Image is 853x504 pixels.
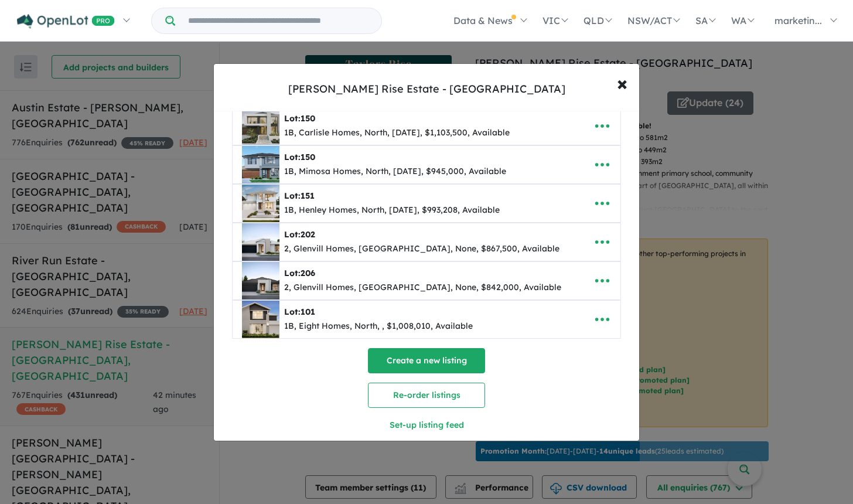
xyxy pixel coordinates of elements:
button: Set-up listing feed [329,413,524,438]
b: Lot: [284,307,315,317]
img: Openlot PRO Logo White [17,14,115,29]
div: 1B, Henley Homes, North, [DATE], $993,208, Available [284,203,500,217]
img: Taylors%20Rise%20Estate%20-%20Deanside%20-%20Lot%20150___1747028725.jpg [242,107,279,145]
button: Create a new listing [368,348,485,373]
b: Lot: [284,152,315,162]
span: 206 [301,268,315,278]
b: Lot: [284,113,315,124]
span: 151 [301,190,315,201]
img: Taylors%20Rise%20Estate%20-%20Deanside%20-%20Lot%20150___1747029056.jpg [242,146,279,183]
span: 150 [301,152,315,162]
span: marketin... [774,15,822,26]
div: 1B, Eight Homes, North, , $1,008,010, Available [284,319,473,333]
div: 2, Glenvill Homes, [GEOGRAPHIC_DATA], None, $842,000, Available [284,281,561,295]
b: Lot: [284,268,315,278]
span: 101 [301,307,315,317]
img: Taylors%20Rise%20Estate%20-%20Deanside%20-%20Lot%20101___1755233207.jpg [242,301,279,338]
b: Lot: [284,190,315,201]
div: 2, Glenvill Homes, [GEOGRAPHIC_DATA], None, $867,500, Available [284,242,559,256]
div: 1B, Mimosa Homes, North, [DATE], $945,000, Available [284,165,506,179]
span: 202 [301,229,315,240]
img: Taylors%20Rise%20Estate%20-%20Deanside%20-%20Lot%20151___1747029346.jpg [242,185,279,222]
b: Lot: [284,229,315,240]
div: [PERSON_NAME] Rise Estate - [GEOGRAPHIC_DATA] [288,81,565,97]
button: Re-order listings [368,383,485,408]
img: Taylors%20Rise%20Estate%20-%20Deanside%20-%20Lot%20202___1755064485.jpg [242,223,279,261]
div: 1B, Carlisle Homes, North, [DATE], $1,103,500, Available [284,126,510,140]
span: 150 [301,113,315,124]
span: × [617,70,627,96]
img: Taylors%20Rise%20Estate%20-%20Deanside%20-%20Lot%20206___1755064905.jpg [242,262,279,299]
input: Try estate name, suburb, builder or developer [178,8,379,33]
